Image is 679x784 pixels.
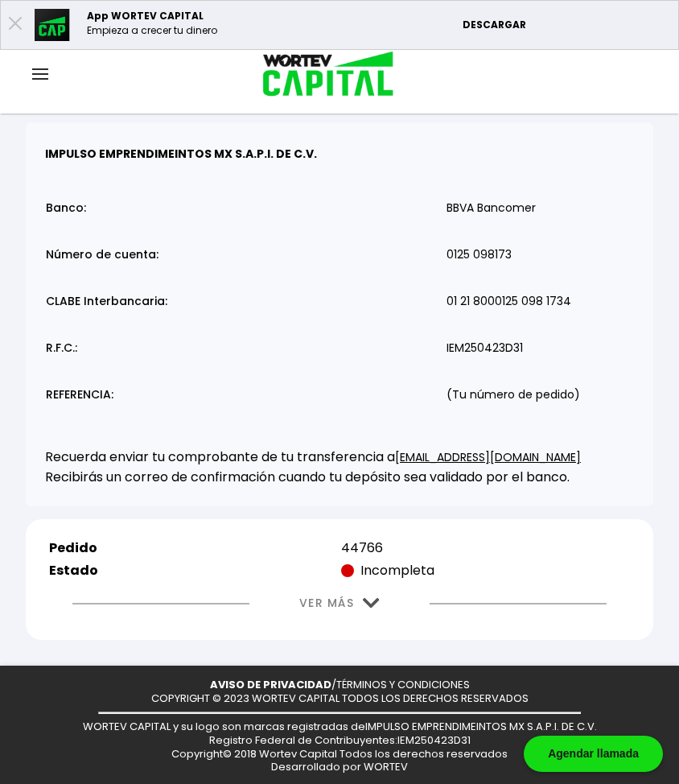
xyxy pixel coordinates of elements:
[463,18,670,32] p: DESCARGAR
[336,677,470,692] a: TÉRMINOS Y CONDICIONES
[46,295,167,307] p: CLABE Interbancaria:
[151,692,529,706] p: COPYRIGHT © 2023 WORTEV CAPITAL TODOS LOS DERECHOS RESERVADOS
[45,447,581,487] div: Recuerda enviar tu comprobante de tu transferencia a Recibirás un correo de confirmación cuando t...
[275,583,404,624] button: VER MÁS
[209,732,471,748] span: Registro Federal de Contribuyentes: IEM250423D31
[271,759,408,774] span: Desarrollado por WORTEV
[83,719,597,734] span: WORTEV CAPITAL y su logo son marcas registradas de IMPULSO EMPRENDIMEINTOS MX S.A.P.I. DE C.V.
[49,561,98,580] b: Estado
[32,68,48,80] img: hamburguer-menu2
[87,23,217,38] p: Empieza a crecer tu dinero
[446,295,571,307] p: 01 21 8000125 098 1734
[46,389,113,401] p: REFERENCIA:
[446,202,536,214] p: BBVA Bancomer
[49,538,97,558] b: Pedido
[340,537,631,559] td: 44766
[210,679,470,692] p: /
[299,595,354,612] a: VER MÁS
[524,736,663,772] div: Agendar llamada
[46,342,77,354] p: R.F.C.:
[363,598,380,609] img: flecha abajo
[341,561,630,580] p: Incompleta
[210,677,331,692] a: AVISO DE PRIVACIDAD
[246,49,400,101] img: logo_wortev_capital
[171,746,508,761] span: Copyright© 2018 Wortev Capital Todos los derechos reservados
[446,342,523,354] p: IEM250423D31
[46,249,158,261] p: Número de cuenta:
[35,9,71,41] img: appicon
[45,146,317,162] b: IMPULSO EMPRENDIMEINTOS MX S.A.P.I. DE C.V.
[46,202,86,214] p: Banco:
[395,449,581,465] a: [EMAIL_ADDRESS][DOMAIN_NAME]
[87,9,217,23] p: App WORTEV CAPITAL
[446,389,580,401] p: (Tu número de pedido)
[446,249,512,261] p: 0125 098173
